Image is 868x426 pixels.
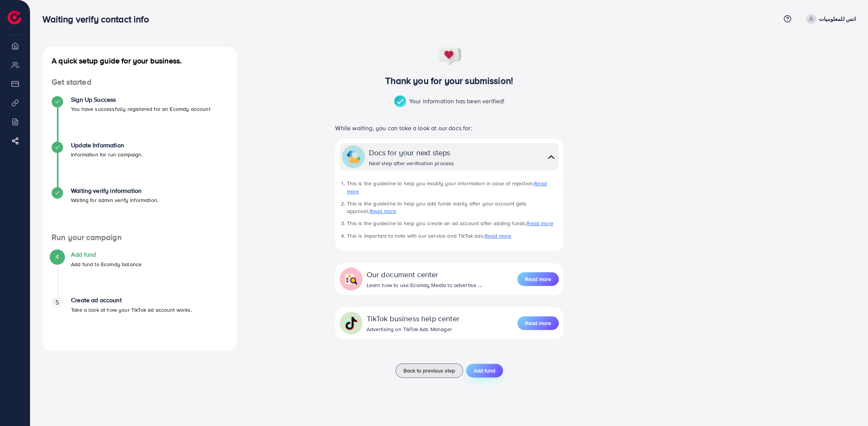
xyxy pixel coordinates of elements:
[43,56,237,65] h4: A quick setup guide for your business.
[344,316,358,330] img: collapse
[8,11,21,24] img: logo
[71,260,142,269] p: Add fund to Ecomdy balance
[517,272,559,286] button: Read more
[517,271,559,287] a: Read more
[347,200,558,215] li: This is the guideline to help you add funds easily after your account gets approval.
[71,251,142,258] h4: Add fund
[335,123,563,133] p: While waiting, you can take a look at our docs for:
[803,14,856,24] a: انس للمعلوميات
[347,219,558,227] li: This is the guideline to help you create an ad account after adding funds.
[370,207,396,215] a: Read more
[526,219,553,227] a: Read more
[366,281,481,289] div: Learn how to use Ecomdy Media to advertise ...
[366,313,459,324] div: TikTok business help center
[43,96,237,142] li: Sign Up Success
[347,180,547,195] a: Read more
[43,251,237,297] li: Add fund
[43,297,237,342] li: Create ad account
[43,187,237,233] li: Waiting verify information
[43,14,155,25] h3: Waiting verify contact info
[369,159,454,167] div: Next step after verification process
[55,298,59,307] span: 5
[525,319,551,327] span: Read more
[836,392,862,420] iframe: Chat
[347,180,558,195] li: This is the guideline to help you modify your information in case of rejection.
[71,150,143,159] p: Information for run campaign.
[71,96,210,103] h4: Sign Up Success
[394,95,409,108] img: success
[546,151,556,163] img: collapse
[43,233,237,242] h4: Run your campaign
[369,147,454,158] div: Docs for your next steps
[71,196,158,205] p: Waiting for admin verify information.
[71,297,192,304] h4: Create ad account
[525,275,551,283] span: Read more
[347,150,360,164] img: collapse
[466,364,503,377] button: Add fund
[394,95,505,108] p: Your information has been verified!
[344,272,358,286] img: collapse
[55,252,59,261] span: 4
[71,142,143,149] h4: Update Information
[366,325,459,333] div: Advertising on TikTok Ads Manager
[485,232,511,240] a: Read more
[347,232,558,240] li: This is important to note with our service and TikTok ads.
[819,14,856,24] p: انس للمعلوميات
[366,269,481,280] div: Our document center
[403,367,455,374] span: Back to previous step
[323,75,576,86] h3: Thank you for your submission!
[395,363,463,378] button: Back to previous step
[474,367,495,374] span: Add fund
[71,104,210,114] p: You have successfully registered for an Ecomdy account
[71,305,192,314] p: Take a look at how your TikTok ad account works.
[71,187,158,194] h4: Waiting verify information
[517,316,559,331] a: Read more
[43,77,237,87] h4: Get started
[43,142,237,187] li: Update Information
[517,316,559,330] button: Read more
[437,47,462,66] img: success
